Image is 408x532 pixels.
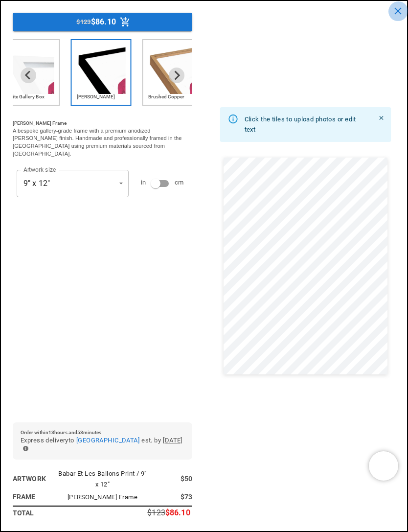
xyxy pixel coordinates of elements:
[13,127,192,158] p: A bespoke gallery-grade frame with a premium anodized [PERSON_NAME] finish. Handmade and professi...
[21,435,74,446] span: Express delivery to
[148,94,197,100] h6: Brushed Copper
[5,94,54,100] h6: White Gallery Box
[165,509,190,517] p: $86.10
[76,435,139,446] button: [GEOGRAPHIC_DATA]
[388,1,408,21] button: close
[13,13,192,31] button: $123$86.10
[245,116,356,134] span: Click the tiles to upload photos or edit text
[21,68,36,83] button: Previous slide
[13,467,192,519] table: simple table
[147,473,192,484] h6: $50
[142,39,206,112] li: 5 of 6
[23,165,56,174] label: Artwork size
[91,18,116,26] p: $86.10
[169,68,184,83] button: Next slide
[13,508,58,518] h6: Total
[71,39,135,112] li: 4 of 6
[163,435,182,446] span: [DATE]
[13,491,58,502] h6: Frame
[13,119,192,127] h6: [PERSON_NAME] Frame
[369,451,398,481] iframe: Chatra live chat
[147,509,165,517] p: $123
[13,13,192,31] div: Menu buttons
[17,170,129,197] div: 9" x 12"
[13,39,192,112] div: Frame Option
[141,435,161,446] span: est. by
[68,493,137,501] span: [PERSON_NAME] Frame
[175,177,184,188] span: cm
[76,437,139,444] span: [GEOGRAPHIC_DATA]
[58,470,146,488] span: Babar Et Les Ballons Print / 9" x 12"
[375,112,387,124] button: Close
[77,94,126,100] h6: [PERSON_NAME]
[76,17,91,27] span: $123
[21,430,184,435] h6: Order within 13 hours and 53 minutes
[13,473,58,484] h6: Artwork
[147,491,192,502] h6: $73
[141,177,146,188] span: in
